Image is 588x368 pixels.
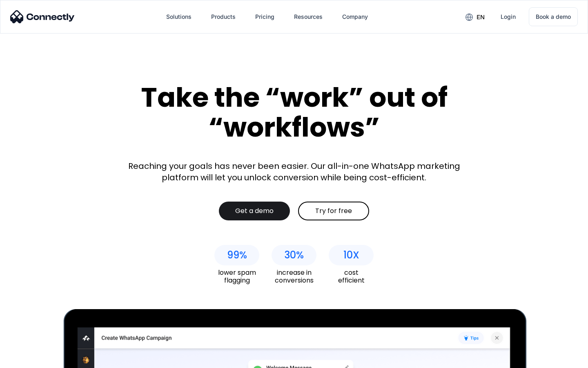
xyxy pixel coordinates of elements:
[459,11,491,23] div: en
[227,249,247,261] div: 99%
[284,249,304,261] div: 30%
[122,160,465,183] div: Reaching your goals has never been easier. Our all-in-one WhatsApp marketing platform will let yo...
[477,11,485,23] div: en
[336,7,374,27] div: Company
[287,7,329,27] div: Resources
[343,249,359,261] div: 10X
[10,10,75,23] img: Connectly Logo
[219,202,290,220] a: Get a demo
[214,269,259,284] div: lower spam flagging
[255,11,274,22] div: Pricing
[110,83,478,142] div: Take the “work” out of “workflows”
[16,354,49,365] ul: Language list
[160,7,198,27] div: Solutions
[272,269,316,284] div: increase in conversions
[205,7,242,27] div: Products
[501,11,516,22] div: Login
[249,7,281,27] a: Pricing
[166,11,192,22] div: Solutions
[211,11,236,22] div: Products
[298,202,369,220] a: Try for free
[329,269,374,284] div: cost efficient
[342,11,368,22] div: Company
[294,11,323,22] div: Resources
[494,7,522,27] a: Login
[8,354,49,365] aside: Language selected: English
[315,207,352,215] div: Try for free
[235,207,274,215] div: Get a demo
[529,7,578,26] a: Book a demo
